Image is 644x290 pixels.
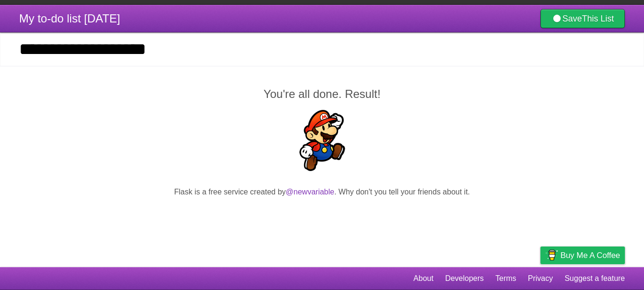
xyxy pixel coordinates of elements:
a: Terms [496,269,517,288]
a: Developers [445,269,484,288]
a: Buy me a coffee [540,247,625,264]
iframe: X Post Button [305,210,339,223]
a: About [413,269,433,288]
a: SaveThis List [540,9,625,28]
b: This List [582,14,614,23]
img: Super Mario [292,110,353,171]
h2: You're all done. Result! [19,86,625,103]
p: Flask is a free service created by . Why don't you tell your friends about it. [19,186,625,198]
a: @newvariable [286,188,335,196]
span: My to-do list [DATE] [19,12,120,25]
span: Buy me a coffee [560,247,620,264]
a: Suggest a feature [565,269,625,288]
a: Privacy [528,269,553,288]
img: Buy me a coffee [545,247,558,263]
